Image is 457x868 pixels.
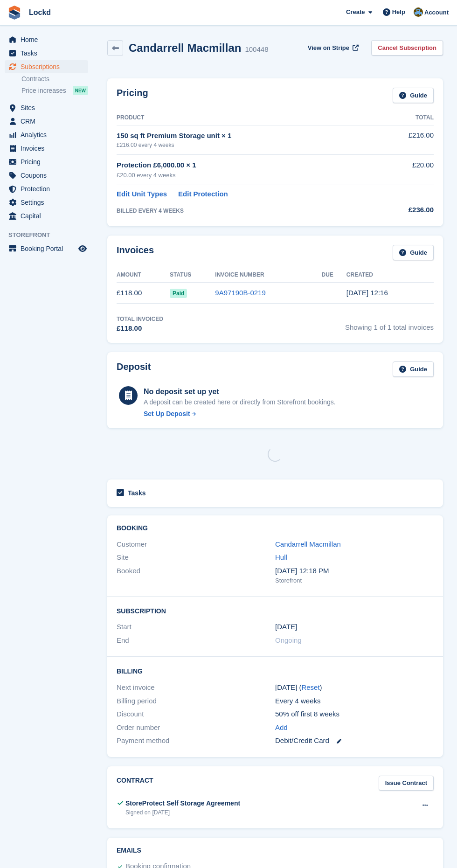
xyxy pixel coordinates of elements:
div: Payment method [117,736,275,746]
a: Preview store [77,243,88,254]
h2: Pricing [117,88,148,103]
div: Customer [117,539,275,550]
div: Discount [117,709,275,720]
div: Signed on [DATE] [125,808,240,817]
span: Account [424,8,449,17]
h2: Deposit [117,361,151,377]
h2: Contract [117,776,153,791]
span: Settings [21,196,76,209]
div: £118.00 [117,323,163,334]
span: Tasks [21,47,76,60]
div: 150 sq ft Premium Storage unit × 1 [117,131,376,141]
h2: Invoices [117,245,154,260]
img: Paul Budding [414,7,423,17]
a: Edit Protection [178,189,228,200]
div: £216.00 every 4 weeks [117,141,376,149]
div: [DATE] ( ) [275,682,434,693]
div: StoreProtect Self Storage Agreement [125,799,240,808]
a: menu [5,196,88,209]
span: Create [346,7,365,17]
h2: Tasks [128,489,146,497]
a: menu [5,169,88,182]
th: Invoice Number [215,268,321,283]
a: Issue Contract [379,776,434,791]
th: Product [117,111,376,125]
div: End [117,635,275,646]
span: Invoices [21,142,76,155]
td: £118.00 [117,283,170,304]
span: Subscriptions [21,60,76,73]
time: 2025-08-07 23:00:00 UTC [275,622,297,632]
div: £20.00 every 4 weeks [117,171,376,180]
span: Home [21,33,76,46]
a: menu [5,209,88,222]
a: Hull [275,553,287,561]
div: [DATE] 12:18 PM [275,566,434,576]
a: menu [5,101,88,114]
a: Set Up Deposit [144,409,336,419]
p: A deposit can be created here or directly from Storefront bookings. [144,397,336,407]
th: Status [170,268,215,283]
td: £216.00 [376,125,434,154]
a: Edit Unit Types [117,189,167,200]
a: Guide [393,361,434,377]
a: Guide [393,245,434,260]
span: Capital [21,209,76,222]
a: menu [5,47,88,60]
span: Sites [21,101,76,114]
h2: Candarrell Macmillan [129,42,241,54]
th: Created [346,268,434,283]
span: Storefront [8,230,93,240]
a: Candarrell Macmillan [275,540,341,548]
div: Site [117,552,275,563]
div: Billing period [117,696,275,707]
th: Due [322,268,346,283]
div: BILLED EVERY 4 WEEKS [117,207,376,215]
div: 50% off first 8 weeks [275,709,434,720]
div: Storefront [275,576,434,585]
div: Order number [117,722,275,733]
div: 100448 [245,44,268,55]
a: menu [5,242,88,255]
a: menu [5,115,88,128]
td: £20.00 [376,155,434,185]
a: Contracts [21,75,88,83]
a: menu [5,182,88,195]
div: Set Up Deposit [144,409,190,419]
a: 9A97190B-0219 [215,289,265,297]
a: View on Stripe [304,40,360,56]
h2: Subscription [117,606,434,615]
span: Showing 1 of 1 total invoices [345,315,434,334]
img: stora-icon-8386f47178a22dfd0bd8f6a31ec36ba5ce8667c1dd55bd0f319d3a0aa187defe.svg [7,6,21,20]
th: Total [376,111,434,125]
h2: Billing [117,666,434,675]
div: Every 4 weeks [275,696,434,707]
div: Start [117,622,275,632]
span: Pricing [21,155,76,168]
div: Total Invoiced [117,315,163,323]
span: Protection [21,182,76,195]
a: Reset [301,683,319,691]
span: Paid [170,289,187,298]
a: Add [275,722,288,733]
a: Price increases NEW [21,85,88,96]
span: Price increases [21,86,66,95]
a: menu [5,128,88,141]
a: menu [5,155,88,168]
span: Help [392,7,405,17]
span: Coupons [21,169,76,182]
div: NEW [73,86,88,95]
span: CRM [21,115,76,128]
span: View on Stripe [308,43,349,53]
a: Guide [393,88,434,103]
span: Ongoing [275,636,302,644]
span: Booking Portal [21,242,76,255]
h2: Booking [117,525,434,532]
div: Booked [117,566,275,585]
span: Analytics [21,128,76,141]
div: No deposit set up yet [144,386,336,397]
div: Protection £6,000.00 × 1 [117,160,376,171]
a: Cancel Subscription [371,40,443,56]
div: Next invoice [117,682,275,693]
h2: Emails [117,847,434,854]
